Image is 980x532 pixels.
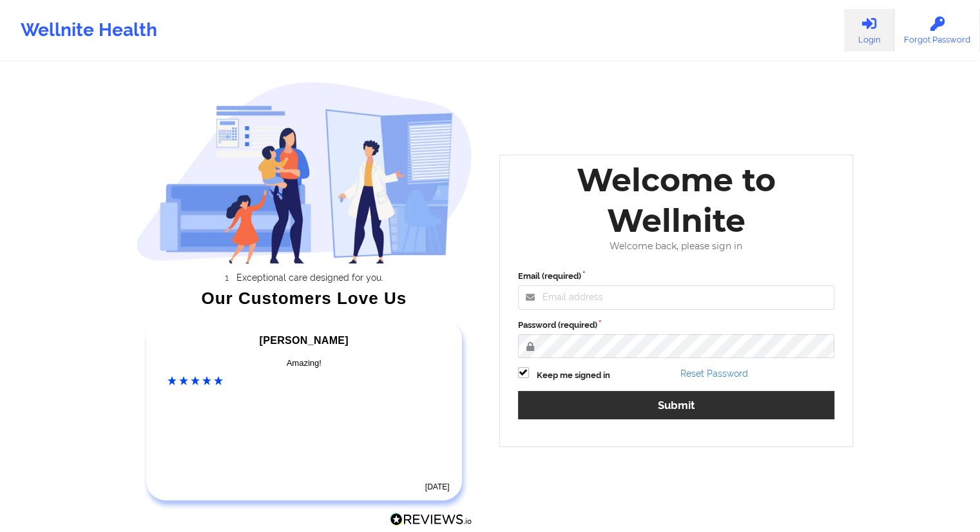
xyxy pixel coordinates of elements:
img: wellnite-auth-hero_200.c722682e.png [136,81,472,263]
label: Password (required) [518,319,835,332]
a: Forgot Password [894,9,980,52]
div: Welcome to Wellnite [509,160,844,241]
span: [PERSON_NAME] [260,335,349,346]
div: Amazing! [168,357,441,370]
time: [DATE] [425,482,450,491]
a: Reviews.io Logo [390,513,472,529]
div: Our Customers Love Us [136,292,472,305]
img: Reviews.io Logo [390,513,472,526]
a: Login [844,9,894,52]
a: Reset Password [680,368,748,379]
li: Exceptional care designed for you. [148,272,472,283]
div: Welcome back, please sign in [509,241,844,252]
button: Submit [518,391,835,419]
label: Email (required) [518,270,835,283]
label: Keep me signed in [537,369,610,382]
input: Email address [518,285,835,310]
